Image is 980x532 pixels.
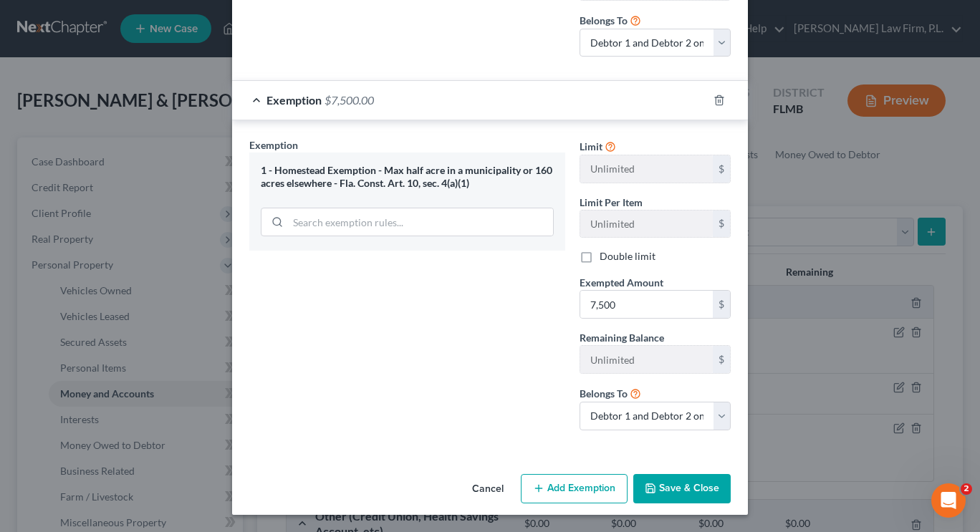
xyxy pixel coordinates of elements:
div: $ [713,155,730,183]
div: $ [713,346,730,373]
span: Exemption [266,93,322,107]
span: Exempted Amount [580,276,663,289]
label: Double limit [600,249,655,263]
button: Save & Close [633,474,731,504]
iframe: Intercom live chat [931,483,966,518]
span: Exemption [249,139,298,151]
input: -- [580,155,713,183]
button: Cancel [461,475,515,504]
label: Limit Per Item [580,195,643,210]
input: -- [580,211,713,238]
input: -- [580,346,713,373]
input: 0.00 [580,291,713,318]
div: $ [713,211,730,238]
span: Belongs To [580,387,628,400]
button: Add Exemption [521,474,628,504]
div: $ [713,291,730,318]
label: Remaining Balance [580,330,664,345]
span: $7,500.00 [325,93,374,107]
input: Search exemption rules... [288,208,553,236]
span: Belongs To [580,14,628,26]
div: 1 - Homestead Exemption - Max half acre in a municipality or 160 acres elsewhere - Fla. Const. Ar... [261,164,554,190]
span: Limit [580,140,602,153]
span: 2 [961,483,972,495]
